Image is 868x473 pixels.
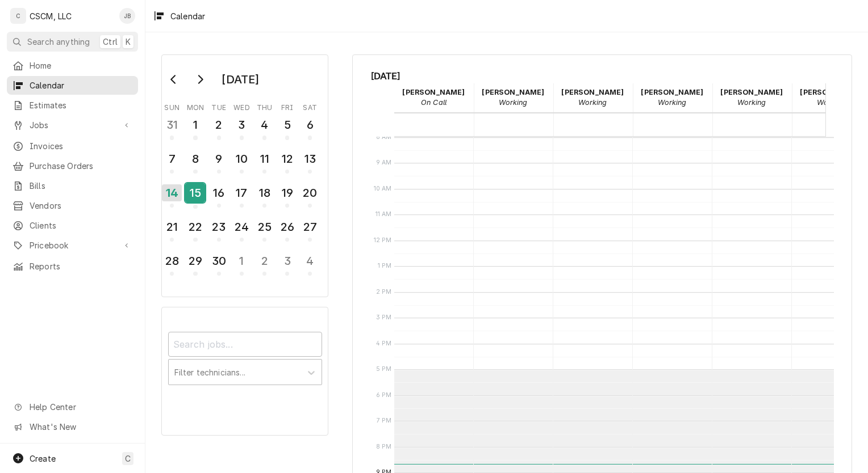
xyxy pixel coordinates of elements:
span: Ctrl [103,36,118,48]
span: 11 AM [373,210,395,219]
div: 13 [301,150,319,167]
span: [DATE] [371,69,834,83]
span: 5 PM [373,365,395,374]
div: 12 [278,150,296,167]
span: Calendar [30,79,132,91]
div: 29 [186,252,204,269]
div: 28 [163,252,181,269]
div: 16 [210,184,228,201]
div: 30 [210,252,228,269]
th: Friday [276,99,299,113]
div: 15 [185,183,205,202]
input: Search jobs... [168,332,322,357]
div: James Bain's Avatar [119,8,135,24]
div: 31 [163,116,181,133]
div: Jonnie Pakovich - Working [633,83,712,112]
div: 4 [301,252,319,269]
span: 3 PM [373,313,395,322]
span: K [126,36,131,48]
div: James Bain - Working [553,83,633,112]
a: Invoices [7,137,138,155]
a: Go to Jobs [7,116,138,134]
div: 18 [256,184,273,201]
div: Chris Lynch - On Call [394,83,474,112]
span: 12 PM [371,236,395,245]
div: Michal Wall - Working [712,83,792,112]
a: Clients [7,216,138,235]
span: Pricebook [30,239,115,251]
div: C [10,8,26,24]
span: 1 PM [375,261,395,271]
div: 9 [210,150,228,167]
div: 23 [210,218,228,235]
em: Working [737,98,766,107]
span: 8 PM [373,442,395,451]
th: Thursday [253,99,276,113]
div: 2 [256,252,273,269]
a: Bills [7,176,138,195]
div: 21 [163,218,181,235]
div: 22 [186,218,204,235]
th: Sunday [161,99,183,113]
div: 8 [186,150,204,167]
a: Calendar [7,76,138,95]
a: Go to Pricebook [7,236,138,255]
span: What's New [30,421,131,433]
div: 26 [278,218,296,235]
div: 17 [233,184,251,201]
a: Go to Help Center [7,398,138,416]
span: C [125,453,131,464]
div: 11 [256,150,273,167]
strong: [PERSON_NAME] [720,88,783,96]
strong: [PERSON_NAME] [800,88,862,96]
span: 2 PM [373,288,395,297]
span: Vendors [30,200,132,212]
div: 1 [186,116,204,133]
th: Wednesday [230,99,253,113]
div: JB [119,8,135,24]
div: [DATE] [218,70,263,89]
span: 6 PM [373,391,395,400]
span: Home [30,60,132,71]
span: Reports [30,260,132,272]
button: Go to previous month [162,70,185,88]
a: Vendors [7,196,138,215]
strong: [PERSON_NAME] [482,88,544,96]
strong: [PERSON_NAME] [641,88,703,96]
div: 27 [301,218,319,235]
span: Create [30,454,56,463]
a: Reports [7,257,138,276]
div: 14 [162,184,182,201]
span: 10 AM [371,184,395,193]
div: 10 [233,150,251,167]
div: 7 [163,150,181,167]
div: 6 [301,116,319,133]
em: Working [578,98,607,107]
div: 24 [233,218,251,235]
span: Search anything [27,36,90,48]
span: Clients [30,219,132,231]
span: Purchase Orders [30,160,132,172]
span: 9 AM [373,158,395,167]
div: Calendar Filters [168,322,322,397]
em: Working [658,98,686,107]
strong: [PERSON_NAME] [561,88,624,96]
th: Tuesday [207,99,230,113]
em: On Call [421,98,446,107]
a: Go to What's New [7,417,138,436]
div: CSCM, LLC [30,10,72,22]
strong: [PERSON_NAME] [402,88,465,96]
div: 19 [278,184,296,201]
button: Go to next month [189,70,211,88]
span: 8 AM [373,133,395,142]
div: 4 [256,116,273,133]
span: 7 PM [374,416,395,425]
div: 20 [301,184,319,201]
button: Search anythingCtrlK [7,32,138,52]
a: Purchase Orders [7,157,138,175]
th: Monday [183,99,207,113]
a: Estimates [7,96,138,115]
em: Working [499,98,527,107]
div: Calendar Filters [161,307,328,435]
div: 1 [233,252,251,269]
